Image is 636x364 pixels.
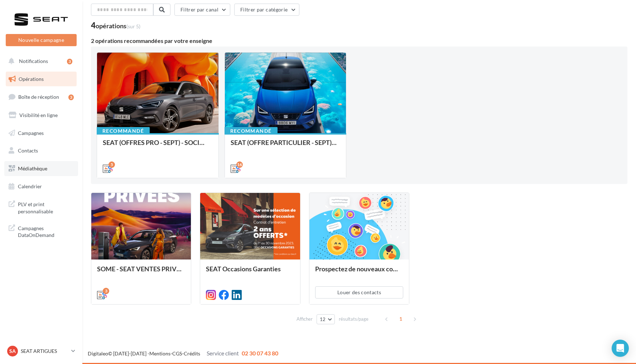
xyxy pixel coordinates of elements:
span: Service client [207,350,239,356]
span: Notifications [19,58,48,64]
span: Campagnes [18,130,44,136]
button: Filtrer par catégorie [234,4,299,16]
a: Campagnes DataOnDemand [4,220,78,242]
div: 4 [91,21,140,29]
a: Calendrier [4,179,78,194]
a: Boîte de réception3 [4,89,78,105]
div: SOME - SEAT VENTES PRIVEES [97,265,185,280]
span: 12 [320,316,326,322]
div: SEAT (OFFRES PRO - SEPT) - SOCIAL MEDIA [103,139,213,153]
div: SEAT (OFFRE PARTICULIER - SEPT) - SOCIAL MEDIA [231,139,341,153]
button: Filtrer par canal [174,4,230,16]
span: résultats/page [339,316,368,322]
div: 3 [67,59,72,64]
span: Afficher [297,316,313,322]
div: SEAT Occasions Garanties [206,265,294,280]
a: CGS [172,350,182,356]
div: 16 [236,161,243,168]
div: Open Intercom Messenger [612,340,629,357]
button: Louer des contacts [315,286,403,299]
div: opérations [96,23,140,29]
div: Prospectez de nouveaux contacts [315,265,403,280]
div: Recommandé [97,127,150,135]
span: Visibilité en ligne [19,112,58,118]
span: 1 [395,313,406,325]
a: Campagnes [4,126,78,141]
span: 02 30 07 43 80 [242,350,278,356]
span: (sur 5) [126,23,140,29]
span: PLV et print personnalisable [18,199,74,215]
a: Médiathèque [4,161,78,176]
a: Visibilité en ligne [4,108,78,123]
a: Contacts [4,143,78,158]
span: Opérations [19,76,44,82]
a: Digitaleo [88,350,108,356]
span: Boîte de réception [18,94,59,100]
button: Notifications 3 [4,54,75,69]
div: 2 opérations recommandées par votre enseigne [91,38,627,44]
button: Nouvelle campagne [6,34,77,46]
div: 3 [68,94,74,100]
span: SA [9,348,16,355]
p: SEAT ARTIGUES [21,348,68,355]
a: Opérations [4,72,78,87]
span: Campagnes DataOnDemand [18,223,74,239]
button: 12 [317,314,335,324]
div: 3 [103,288,109,294]
div: 5 [109,161,115,168]
span: Contacts [18,147,38,154]
a: SA SEAT ARTIGUES [6,344,77,358]
span: © [DATE]-[DATE] - - - [88,350,278,356]
div: Recommandé [225,127,278,135]
a: PLV et print personnalisable [4,196,78,218]
span: Calendrier [18,183,42,189]
a: Mentions [149,350,170,356]
span: Médiathèque [18,165,47,171]
a: Crédits [184,350,200,356]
